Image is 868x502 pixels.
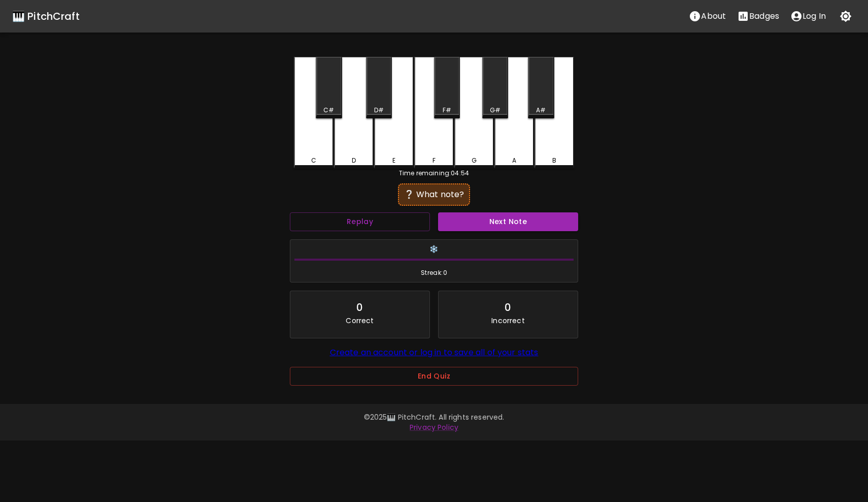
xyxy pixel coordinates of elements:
div: 0 [505,299,511,316]
p: About [701,10,726,22]
span: Streak: 0 [294,268,574,278]
div: E [392,156,395,165]
p: Correct [346,316,374,326]
div: C# [323,106,334,115]
div: 0 [356,299,363,316]
p: Badges [749,10,779,22]
a: Create an account or log in to save all of your stats [330,347,539,358]
div: C [311,156,316,165]
div: D [352,156,356,165]
button: account of current user [785,6,831,26]
div: G# [490,106,500,115]
button: About [683,6,731,26]
div: Time remaining: 04:54 [294,169,574,178]
div: B [552,156,556,165]
button: End Quiz [290,367,578,386]
a: Privacy Policy [410,422,458,432]
div: D# [374,106,384,115]
div: ❔ What note? [403,189,465,201]
div: A# [536,106,546,115]
h6: ❄️ [294,244,574,255]
p: Log In [803,10,826,22]
div: F [432,156,436,165]
a: 🎹 PitchCraft [12,8,80,24]
button: Replay [290,212,430,231]
p: Incorrect [491,316,524,326]
button: Next Note [438,212,578,231]
div: G [472,156,477,165]
button: Stats [731,6,785,26]
div: F# [443,106,451,115]
div: A [512,156,516,165]
p: © 2025 🎹 PitchCraft. All rights reserved. [142,412,726,422]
